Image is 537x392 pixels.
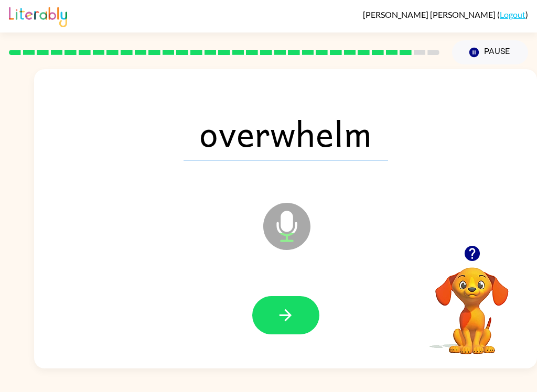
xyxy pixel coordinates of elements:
span: overwhelm [184,106,388,160]
a: Logout [500,9,525,19]
img: Literably [9,4,67,27]
video: Your browser must support playing .mp4 files to use Literably. Please try using another browser. [420,251,524,356]
button: Pause [452,40,528,64]
div: ( ) [363,9,528,19]
span: [PERSON_NAME] [PERSON_NAME] [363,9,497,19]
